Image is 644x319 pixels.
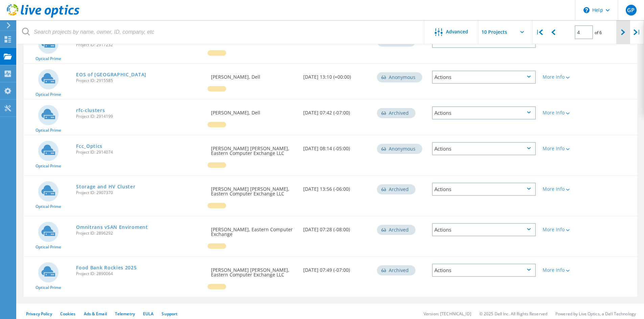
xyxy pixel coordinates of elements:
[432,71,536,84] div: Actions
[76,108,105,113] a: rfc-clusters
[377,265,415,275] div: Archived
[76,272,204,276] span: Project ID: 2890064
[208,176,300,203] div: [PERSON_NAME] [PERSON_NAME], Eastern Computer Exchange LLC
[432,106,536,119] div: Actions
[532,20,546,44] div: |
[76,184,135,189] a: Storage and HV Cluster
[424,311,471,317] li: Version: [TECHNICAL_ID]
[76,144,102,149] a: Fcc_Optics
[432,142,536,155] div: Actions
[17,20,425,44] input: Search projects by name, owner, ID, company, etc
[35,92,61,97] span: Optical Prime
[300,216,374,239] div: [DATE] 07:28 (-08:00)
[76,150,204,154] span: Project ID: 2914074
[432,183,536,196] div: Actions
[76,72,146,77] a: EOS of [GEOGRAPHIC_DATA]
[543,268,585,272] div: More Info
[35,57,61,61] span: Optical Prime
[208,257,300,284] div: [PERSON_NAME] [PERSON_NAME], Eastern Computer Exchange LLC
[627,7,635,13] span: GP
[35,205,61,209] span: Optical Prime
[377,72,422,82] div: Anonymous
[60,311,76,317] a: Cookies
[300,176,374,198] div: [DATE] 13:56 (-06:00)
[543,75,585,79] div: More Info
[162,311,177,317] a: Support
[35,128,61,132] span: Optical Prime
[543,187,585,191] div: More Info
[432,223,536,236] div: Actions
[300,64,374,86] div: [DATE] 13:10 (+00:00)
[143,311,153,317] a: EULA
[76,225,148,230] a: Omnitrans vSAN Enviroment
[76,43,204,47] span: Project ID: 2917232
[208,100,300,122] div: [PERSON_NAME], Dell
[76,79,204,83] span: Project ID: 2915585
[377,144,422,154] div: Anonymous
[76,191,204,195] span: Project ID: 2907370
[630,20,644,44] div: |
[35,164,61,168] span: Optical Prime
[208,135,300,162] div: [PERSON_NAME] [PERSON_NAME], Eastern Computer Exchange LLC
[300,257,374,279] div: [DATE] 07:49 (-07:00)
[84,311,107,317] a: Ads & Email
[35,286,61,290] span: Optical Prime
[76,231,204,235] span: Project ID: 2896292
[300,100,374,122] div: [DATE] 07:42 (-07:00)
[208,64,300,86] div: [PERSON_NAME], Dell
[35,245,61,249] span: Optical Prime
[479,311,547,317] li: © 2025 Dell Inc. All Rights Reserved
[432,264,536,277] div: Actions
[377,225,415,235] div: Archived
[7,14,79,19] a: Live Optics Dashboard
[543,146,585,151] div: More Info
[377,108,415,118] div: Archived
[543,110,585,115] div: More Info
[76,114,204,118] span: Project ID: 2914199
[583,7,590,13] svg: \n
[76,265,137,270] a: Food Bank Rockies 2025
[543,227,585,232] div: More Info
[208,216,300,243] div: [PERSON_NAME], Eastern Computer Exchange
[595,30,602,35] span: of 6
[26,311,52,317] a: Privacy Policy
[115,311,135,317] a: Telemetry
[300,135,374,158] div: [DATE] 08:14 (-05:00)
[377,184,415,194] div: Archived
[555,311,636,317] li: Powered by Live Optics, a Dell Technology
[446,29,468,34] span: Advanced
